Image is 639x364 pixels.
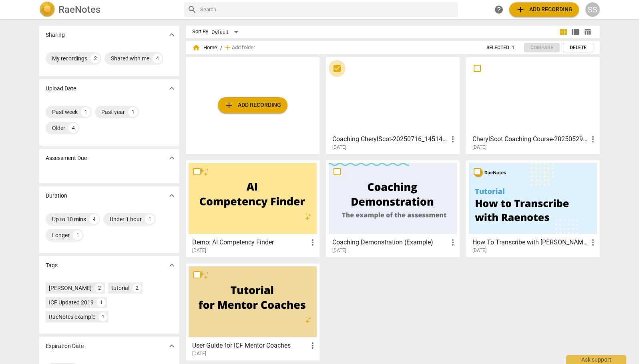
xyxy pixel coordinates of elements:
h3: CherylScot Coaching Course-20250529_130251-Meeting Recording [472,134,588,144]
a: Help [492,2,506,17]
a: Demo: AI Competency Finder[DATE] [189,163,317,254]
span: [DATE] [192,350,206,357]
span: [DATE] [332,247,346,254]
span: [DATE] [192,247,206,254]
span: add [516,5,525,14]
h3: Demo: AI Competency Finder [192,238,308,247]
span: expand_more [167,84,177,93]
div: 1 [97,298,106,307]
a: User Guide for ICF Mentor Coaches[DATE] [189,266,317,357]
h3: Coaching Demonstration (Example) [332,238,448,247]
span: [DATE] [472,144,486,151]
span: Delete [570,44,587,51]
button: Delete [563,43,593,52]
h3: Coaching CherylScot-20250716_145146-Meeting Recording [332,134,448,144]
div: Default [211,26,241,38]
span: Home [192,44,217,52]
span: add [224,44,232,52]
span: expand_more [167,260,177,270]
p: Tags [46,261,58,270]
span: expand_more [167,30,177,40]
span: more_vert [308,238,317,247]
span: more_vert [588,238,598,247]
div: Up to 10 mins [52,215,86,223]
div: 1 [98,312,107,321]
span: view_module [559,27,568,37]
button: Show more [166,190,178,202]
button: Show more [166,340,178,352]
p: Sharing [46,31,65,39]
a: CherylScot Coaching Course-20250529_130251-Meeting Recording[DATE] [469,60,597,150]
span: [DATE] [332,144,346,151]
div: 4 [153,54,162,63]
span: add [224,100,234,110]
p: Assessment Due [46,154,87,162]
div: Sort By [192,29,208,35]
button: Selected: 1 [480,43,521,52]
button: Show more [166,152,178,164]
a: Coaching CherylScot-20250716_145146-Meeting Recording[DATE] [329,60,457,150]
div: 4 [89,214,99,224]
div: tutorial [111,284,129,292]
div: My recordings [52,54,87,62]
a: LogoRaeNotes [39,2,178,18]
div: [PERSON_NAME] [49,284,92,292]
h3: User Guide for ICF Mentor Coaches [192,341,308,350]
p: Upload Date [46,84,76,93]
span: more_vert [308,341,317,350]
h2: RaeNotes [58,4,100,15]
a: How To Transcribe with [PERSON_NAME][DATE] [469,163,597,254]
span: more_vert [448,134,458,144]
div: ICF Updated 2019 [49,298,94,306]
div: 2 [133,284,141,292]
button: Show more [166,259,178,271]
div: Past week [52,108,78,116]
span: search [187,5,197,14]
p: Duration [46,192,67,200]
span: more_vert [588,134,598,144]
span: / [220,45,222,51]
div: Ask support [566,355,626,364]
button: Show more [166,82,178,94]
div: Under 1 hour [110,215,142,223]
span: expand_more [167,191,177,200]
span: expand_more [167,341,177,351]
span: more_vert [448,238,458,247]
div: RaeNotes example [49,313,95,321]
div: 2 [95,284,104,292]
span: help [494,5,504,14]
div: Shared with me [111,54,149,62]
span: expand_more [167,153,177,163]
button: Tile view [557,26,569,38]
p: Expiration Date [46,342,84,350]
div: 2 [90,54,100,63]
div: 4 [68,123,78,133]
button: SS [585,2,600,17]
div: 1 [81,107,90,117]
button: Upload [218,97,287,113]
img: Logo [39,2,55,18]
button: Upload [509,2,579,17]
div: 1 [73,230,82,240]
div: Past year [101,108,125,116]
button: List view [569,26,581,38]
div: 1 [145,214,155,224]
span: Add recording [224,100,281,110]
span: Selected: 1 [486,44,514,51]
div: Older [52,124,65,132]
span: table_chart [584,28,591,36]
span: view_list [571,27,580,37]
span: [DATE] [472,247,486,254]
a: Coaching Demonstration (Example)[DATE] [329,163,457,254]
span: Add folder [232,45,255,51]
div: Longer [52,231,70,239]
h3: How To Transcribe with RaeNotes [472,238,588,247]
span: home [192,44,200,52]
div: 1 [128,107,138,117]
input: Search [200,3,455,16]
button: Table view [581,26,593,38]
button: Show more [166,29,178,41]
span: Add recording [516,5,573,14]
